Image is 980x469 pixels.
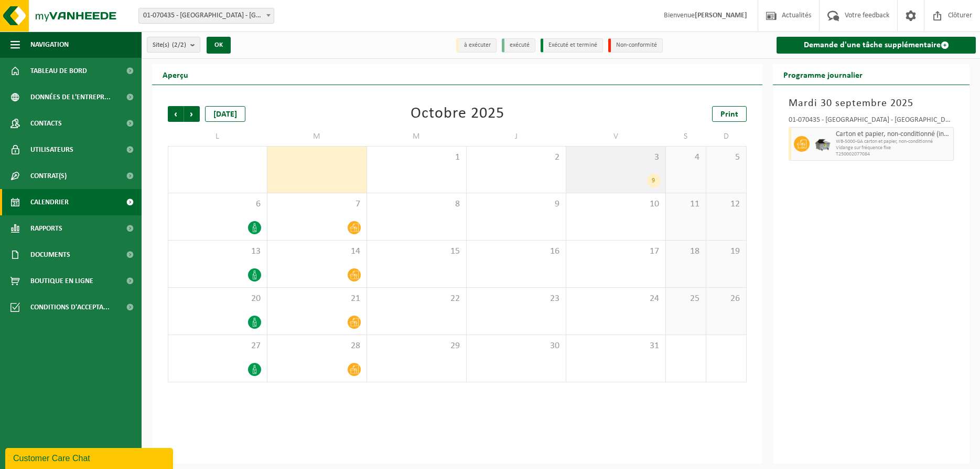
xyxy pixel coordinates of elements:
[172,41,186,48] count: (2/2)
[706,127,747,146] td: D
[372,152,461,163] span: 1
[30,32,69,58] span: Navigation
[836,130,951,139] span: Carton et papier, non-conditionné (industriel)
[205,106,245,122] div: [DATE]
[138,8,274,24] span: 01-070435 - ISSEP LIÈGE - LIÈGE
[372,199,461,210] span: 8
[773,64,873,85] h2: Programme journalier
[30,242,70,268] span: Documents
[671,152,701,163] span: 4
[152,64,199,85] h2: Aperçu
[372,340,461,352] span: 29
[30,84,111,110] span: Données de l'entrepr...
[572,293,660,305] span: 24
[671,293,701,305] span: 25
[712,293,741,305] span: 26
[30,110,62,137] span: Contacts
[815,136,831,152] img: WB-5000-GAL-GY-01
[608,38,663,53] li: Non-conformité
[712,246,741,257] span: 19
[777,37,976,54] a: Demande d'une tâche supplémentaire
[666,127,706,146] td: S
[30,189,69,215] span: Calendrier
[30,294,110,320] span: Conditions d'accepta...
[671,246,701,257] span: 18
[273,293,361,305] span: 21
[5,446,175,469] iframe: chat widget
[836,151,951,158] span: T250002077084
[153,37,186,53] span: Site(s)
[695,12,747,19] strong: [PERSON_NAME]
[30,137,73,163] span: Utilisateurs
[789,117,954,127] div: 01-070435 - [GEOGRAPHIC_DATA] - [GEOGRAPHIC_DATA]
[267,127,367,146] td: M
[712,152,741,163] span: 5
[836,145,951,151] span: Vidange sur fréquence fixe
[671,199,701,210] span: 11
[541,38,603,53] li: Exécuté et terminé
[30,268,93,294] span: Boutique en ligne
[647,174,660,187] div: 9
[472,340,561,352] span: 30
[139,8,274,23] span: 01-070435 - ISSEP LIÈGE - LIÈGE
[712,199,741,210] span: 12
[273,246,361,257] span: 14
[566,127,666,146] td: V
[572,246,660,257] span: 17
[207,37,231,54] button: OK
[30,163,67,189] span: Contrat(s)
[467,127,566,146] td: J
[502,38,535,53] li: exécuté
[174,199,262,210] span: 6
[720,110,738,119] span: Print
[572,152,660,163] span: 3
[789,96,954,111] h3: Mardi 30 septembre 2025
[273,199,361,210] span: 7
[472,199,561,210] span: 9
[184,106,200,122] span: Suivant
[472,246,561,257] span: 16
[712,106,747,122] a: Print
[411,106,504,122] div: Octobre 2025
[273,340,361,352] span: 28
[572,199,660,210] span: 10
[572,340,660,352] span: 31
[174,293,262,305] span: 20
[30,58,87,84] span: Tableau de bord
[836,139,951,145] span: WB-5000-GA carton et papier, non-conditionné
[367,127,467,146] td: M
[30,215,62,242] span: Rapports
[174,246,262,257] span: 13
[168,106,184,122] span: Précédent
[456,38,497,53] li: à exécuter
[472,293,561,305] span: 23
[472,152,561,163] span: 2
[174,340,262,352] span: 27
[168,127,267,146] td: L
[147,37,200,53] button: Site(s)(2/2)
[372,293,461,305] span: 22
[372,246,461,257] span: 15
